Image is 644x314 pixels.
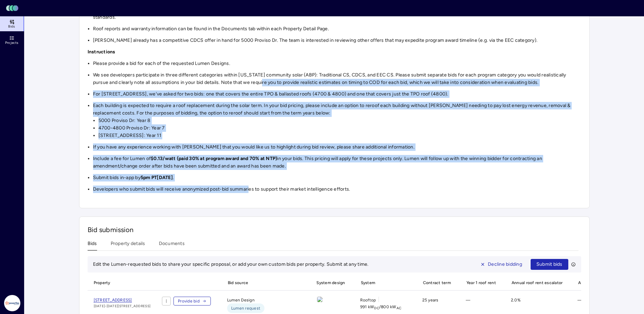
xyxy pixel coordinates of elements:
[505,297,567,313] div: 2.0%
[98,124,581,132] li: 4700-4800 Proviso Dr: Year 7
[231,305,260,312] span: Lumen request
[159,240,185,250] button: Documents
[360,303,401,310] span: 991 kW / 800 kW
[88,49,115,55] strong: Instructions
[93,25,581,33] li: Roof reports and warranty information can be found in the Documents tab within each Property Deta...
[88,240,97,250] button: Bids
[93,37,581,44] li: [PERSON_NAME] already has a competitive CDCS offer in hand for 5000 Proviso Dr. The team is inter...
[360,297,376,303] span: Rooftop
[222,297,305,313] div: Lumen Design
[93,102,581,139] li: Each building is expected to require a roof replacement during the solar term. In your bid pricin...
[397,306,402,310] sub: AC
[417,275,455,290] span: Contract term
[460,297,500,313] div: —
[93,186,581,193] li: Developers who submit bids will receive anonymized post-bid summaries to support their market int...
[475,259,528,270] button: Decline bidding
[141,175,173,180] strong: 5pm PT[DATE]
[536,261,563,268] span: Submit bids
[572,297,635,313] div: —
[94,297,151,303] a: [STREET_ADDRESS]
[151,156,277,161] strong: $0.13/watt (paid 30% at program award and 70% at NTP)
[355,275,411,290] span: System
[93,155,581,170] li: Include a fee for Lumen of in your bids. This pricing will apply for these projects only. Lumen w...
[93,174,581,181] li: Submit bids in-app by .
[93,143,581,151] li: If you have any experience working with [PERSON_NAME] that you would like us to highlight during ...
[460,275,500,290] span: Year 1 roof rent
[572,275,635,290] span: Additional yearly payments
[8,24,15,29] span: Bids
[88,226,134,234] span: Bid submission
[93,71,581,86] li: We see developers participate in three different categories within [US_STATE] community solar (AB...
[111,240,145,250] button: Property details
[93,60,581,67] li: Please provide a bid for each of the requested Lumen Designs.
[531,259,568,270] button: Submit bids
[173,297,211,306] button: Provide bid
[505,275,567,290] span: Annual roof rent escalator
[374,306,379,310] sub: DC
[4,295,20,311] img: Powerflex
[98,132,581,139] li: [STREET_ADDRESS]: Year 11
[5,41,18,45] span: Projects
[317,297,323,302] img: view
[94,298,132,302] span: [STREET_ADDRESS]
[488,261,522,268] span: Decline bidding
[98,117,581,124] li: 5000 Proviso Dr: Year 8
[93,90,581,98] li: For [STREET_ADDRESS], we've asked for two bids: one that covers the entire TPO & ballasted roofs ...
[93,261,369,267] span: Edit the Lumen-requested bids to share your specific proposal, or add your own custom bids per pr...
[88,275,151,290] span: Property
[310,275,349,290] span: System design
[417,297,455,313] div: 25 years
[94,303,151,309] span: [DATE]-[DATE][STREET_ADDRESS]
[178,298,200,304] span: Provide bid
[222,275,305,290] span: Bid source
